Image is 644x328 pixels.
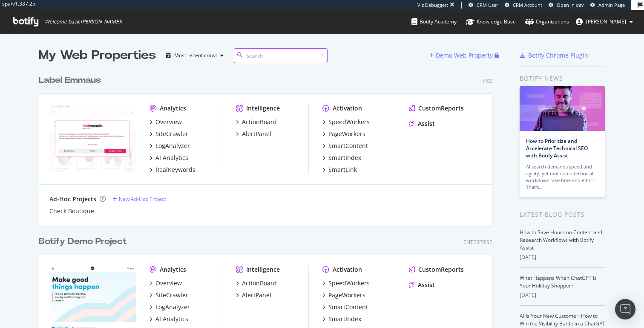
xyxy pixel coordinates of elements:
[477,2,498,8] span: CRM User
[39,235,130,248] a: Botify Demo Project
[520,210,605,219] div: Latest Blog Posts
[520,74,605,83] div: Botify news
[149,165,195,174] a: RealKeywords
[149,303,190,311] a: LogAnalyzer
[39,47,156,64] div: My Web Properties
[49,207,94,215] a: Check Boutique
[528,51,588,60] div: Botify Chrome Plugin
[520,253,605,261] div: [DATE]
[520,86,605,131] img: How to Prioritize and Accelerate Technical SEO with Botify Assist
[236,130,271,138] a: AlertPanel
[149,142,190,150] a: LogAnalyzer
[328,303,368,311] div: SmartContent
[155,291,188,299] div: SiteCrawler
[615,299,635,319] div: Open Intercom Messenger
[149,279,182,287] a: Overview
[409,119,435,128] a: Assist
[598,2,625,8] span: Admin Page
[246,265,280,274] div: Intelligence
[322,315,361,323] a: SmartIndex
[160,265,186,274] div: Analytics
[322,303,368,311] a: SmartContent
[333,265,362,274] div: Activation
[520,229,602,251] a: How to Save Hours on Content and Research Workflows with Botify Assist
[236,118,277,126] a: ActionBoard
[569,15,640,29] button: [PERSON_NAME]
[436,51,493,60] div: Demo Web Property
[418,265,464,274] div: CustomReports
[322,154,361,162] a: SmartIndex
[463,238,492,246] div: Enterprise
[149,154,188,162] a: AI Analytics
[246,104,280,113] div: Intelligence
[155,118,182,126] div: Overview
[322,165,357,174] a: SmartLink
[149,291,188,299] a: SiteCrawler
[155,142,190,150] div: LogAnalyzer
[469,2,498,9] a: CRM User
[526,163,598,191] div: AI search demands speed and agility, yet multi-step technical workflows take time and effort. Tha...
[322,142,368,150] a: SmartContent
[549,2,584,9] a: Open in dev
[45,18,122,25] span: Welcome back, [PERSON_NAME] !
[155,130,188,138] div: SiteCrawler
[483,77,492,84] div: Pro
[322,118,370,126] a: SpeedWorkers
[328,118,370,126] div: SpeedWorkers
[174,53,217,58] div: Most recent crawl
[322,279,370,287] a: SpeedWorkers
[242,279,277,287] div: ActionBoard
[160,104,186,113] div: Analytics
[155,315,188,323] div: AI Analytics
[155,165,195,174] div: RealKeywords
[520,51,588,60] a: Botify Chrome Plugin
[586,18,626,25] span: Thomas Grange
[242,291,271,299] div: AlertPanel
[49,195,96,203] div: Ad-Hoc Projects
[163,49,227,62] button: Most recent crawl
[328,279,370,287] div: SpeedWorkers
[418,119,435,128] div: Assist
[328,142,368,150] div: SmartContent
[409,281,435,289] a: Assist
[429,52,494,59] a: Demo Web Property
[236,279,277,287] a: ActionBoard
[513,2,542,8] span: CRM Account
[155,154,188,162] div: AI Analytics
[557,2,584,8] span: Open in dev
[328,315,361,323] div: SmartIndex
[39,235,127,248] div: Botify Demo Project
[234,48,328,63] input: Search
[466,17,516,26] div: Knowledge Base
[112,195,166,203] a: New Ad-Hoc Project
[39,74,101,87] div: Label Emmaus
[429,49,494,62] button: Demo Web Property
[418,104,464,113] div: CustomReports
[149,130,188,138] a: SiteCrawler
[526,137,588,159] a: How to Prioritize and Accelerate Technical SEO with Botify Assist
[322,291,365,299] a: PageWorkers
[409,104,464,113] a: CustomReports
[39,74,104,87] a: Label Emmaus
[155,303,190,311] div: LogAnalyzer
[328,154,361,162] div: SmartIndex
[155,279,182,287] div: Overview
[328,291,365,299] div: PageWorkers
[242,130,271,138] div: AlertPanel
[525,10,569,33] a: Organizations
[590,2,625,9] a: Admin Page
[417,2,448,9] div: Viz Debugger:
[409,265,464,274] a: CustomReports
[520,291,605,299] div: [DATE]
[328,130,365,138] div: PageWorkers
[520,274,597,289] a: What Happens When ChatGPT Is Your Holiday Shopper?
[322,130,365,138] a: PageWorkers
[466,10,516,33] a: Knowledge Base
[149,315,188,323] a: AI Analytics
[49,104,136,173] img: Label Emmaus
[328,165,357,174] div: SmartLink
[418,281,435,289] div: Assist
[411,17,457,26] div: Botify Academy
[411,10,457,33] a: Botify Academy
